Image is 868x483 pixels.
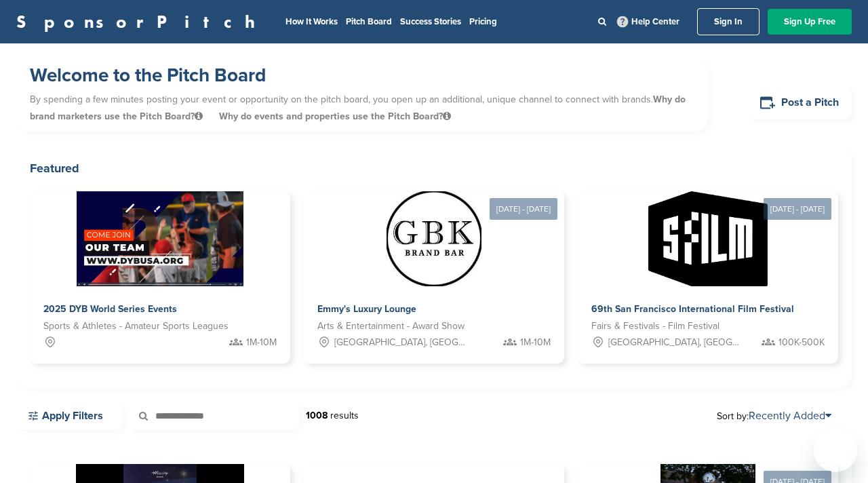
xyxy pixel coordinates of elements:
img: Sponsorpitch & [387,191,481,286]
span: Arts & Entertainment - Award Show [317,319,465,334]
a: Post a Pitch [749,86,852,119]
span: results [330,410,359,421]
a: Pitch Board [346,16,392,27]
a: Pricing [469,16,497,27]
a: Apply Filters [16,402,123,430]
span: 1M-10M [246,335,277,350]
span: Why do events and properties use the Pitch Board? [219,111,451,122]
a: Success Stories [400,16,461,27]
img: Sponsorpitch & [648,191,767,286]
a: Help Center [614,14,682,30]
a: Sign In [697,8,759,35]
a: [DATE] - [DATE] Sponsorpitch & Emmy's Luxury Lounge Arts & Entertainment - Award Show [GEOGRAPHIC... [304,170,564,364]
span: 100K-500K [778,335,825,350]
img: Sponsorpitch & [77,191,244,286]
span: Fairs & Festivals - Film Festival [591,319,719,334]
a: How It Works [285,16,338,27]
h1: Welcome to the Pitch Board [30,63,694,88]
a: Recently Added [749,409,831,423]
span: [GEOGRAPHIC_DATA], [GEOGRAPHIC_DATA] [334,335,469,350]
div: [DATE] - [DATE] [490,198,557,220]
span: [GEOGRAPHIC_DATA], [GEOGRAPHIC_DATA] [608,335,743,350]
span: Emmy's Luxury Lounge [317,303,416,315]
h2: Featured [30,159,838,178]
a: [DATE] - [DATE] Sponsorpitch & 69th San Francisco International Film Festival Fairs & Festivals -... [578,170,838,364]
a: SponsorPitch [16,13,264,31]
div: [DATE] - [DATE] [764,198,831,220]
strong: 1008 [306,410,328,421]
p: By spending a few minutes posting your event or opportunity on the pitch board, you open up an ad... [30,88,694,128]
a: Sign Up Free [768,9,852,35]
span: Sports & Athletes - Amateur Sports Leagues [43,319,229,334]
iframe: Button to launch messaging window [814,429,857,472]
span: 2025 DYB World Series Events [43,303,177,315]
span: Sort by: [717,410,831,421]
a: Sponsorpitch & 2025 DYB World Series Events Sports & Athletes - Amateur Sports Leagues 1M-10M [30,191,290,364]
span: 1M-10M [520,335,551,350]
span: 69th San Francisco International Film Festival [591,303,794,315]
